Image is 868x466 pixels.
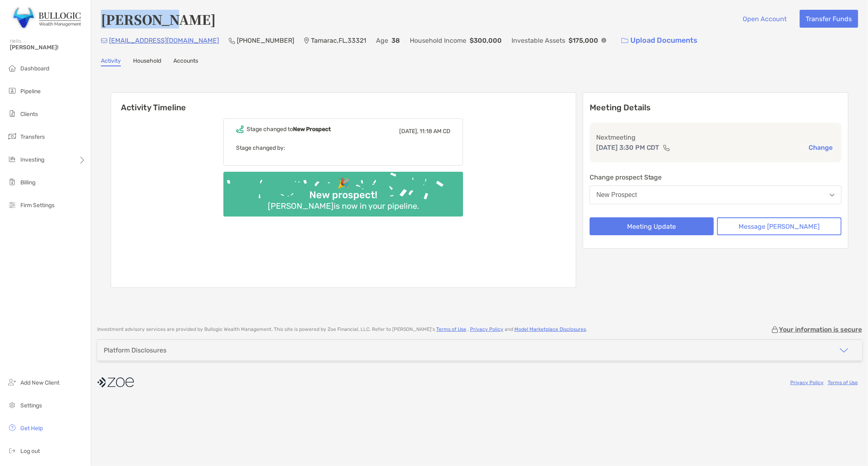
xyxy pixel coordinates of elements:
[334,177,353,189] div: 🎉
[229,37,235,44] img: Phone Icon
[470,35,502,46] p: $300,000
[7,86,17,96] img: pipeline icon
[376,35,388,46] p: Age
[597,191,637,199] div: New Prospect
[514,326,586,332] a: Model Marketplace Disclosures
[20,133,45,140] span: Transfers
[109,35,219,46] p: [EMAIL_ADDRESS][DOMAIN_NAME]
[311,35,366,46] p: Tamarac , FL , 33321
[7,177,17,187] img: billing icon
[7,377,17,387] img: add_new_client icon
[7,446,17,455] img: logout icon
[7,131,17,141] img: transfers icon
[568,35,598,46] p: $175,000
[247,126,331,133] div: Stage changed to
[399,128,418,135] span: [DATE],
[663,144,670,151] img: communication type
[779,326,862,333] p: Your information is secure
[839,346,849,355] img: icon arrow
[306,189,380,201] div: New prospect!
[590,103,842,113] p: Meeting Details
[737,10,793,28] button: Open Account
[20,425,43,432] span: Get Help
[237,35,294,46] p: [PHONE_NUMBER]
[133,57,161,66] a: Household
[101,38,107,43] img: Email Icon
[800,10,858,28] button: Transfer Funds
[10,3,81,33] img: Zoe Logo
[20,202,55,209] span: Firm Settings
[236,143,450,153] p: Stage changed by:
[7,109,17,118] img: clients icon
[601,38,606,43] img: Info Icon
[790,380,824,385] a: Privacy Policy
[828,380,858,385] a: Terms of Use
[101,10,216,28] h4: [PERSON_NAME]
[830,194,835,197] img: Open dropdown arrow
[7,154,17,164] img: investing icon
[7,200,17,210] img: firm-settings icon
[236,125,244,133] img: Event icon
[596,142,660,153] p: [DATE] 3:30 PM CDT
[410,35,466,46] p: Household Income
[7,400,17,410] img: settings icon
[470,326,503,332] a: Privacy Policy
[7,423,17,433] img: get-help icon
[436,326,466,332] a: Terms of Use
[7,63,17,73] img: dashboard icon
[97,326,587,333] p: Investment advisory services are provided by Bullogic Wealth Management . This site is powered by...
[10,44,86,51] span: [PERSON_NAME]!
[304,37,309,44] img: Location Icon
[20,88,41,95] span: Pipeline
[596,132,835,142] p: Next meeting
[20,111,38,118] span: Clients
[293,126,331,133] b: New Prospect
[20,402,42,409] span: Settings
[420,128,450,135] span: 11:18 AM CD
[621,38,628,44] img: button icon
[616,32,703,49] a: Upload Documents
[20,156,44,163] span: Investing
[20,179,35,186] span: Billing
[391,35,400,46] p: 38
[173,57,198,66] a: Accounts
[806,143,835,152] button: Change
[512,35,565,46] p: Investable Assets
[590,172,842,182] p: Change prospect Stage
[20,448,40,455] span: Log out
[111,93,576,112] h6: Activity Timeline
[20,65,49,72] span: Dashboard
[104,346,166,354] div: Platform Disclosures
[590,186,842,204] button: New Prospect
[717,217,842,235] button: Message [PERSON_NAME]
[97,373,134,392] img: company logo
[20,379,59,386] span: Add New Client
[590,217,714,235] button: Meeting Update
[101,57,121,66] a: Activity
[265,201,422,211] div: [PERSON_NAME] is now in your pipeline.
